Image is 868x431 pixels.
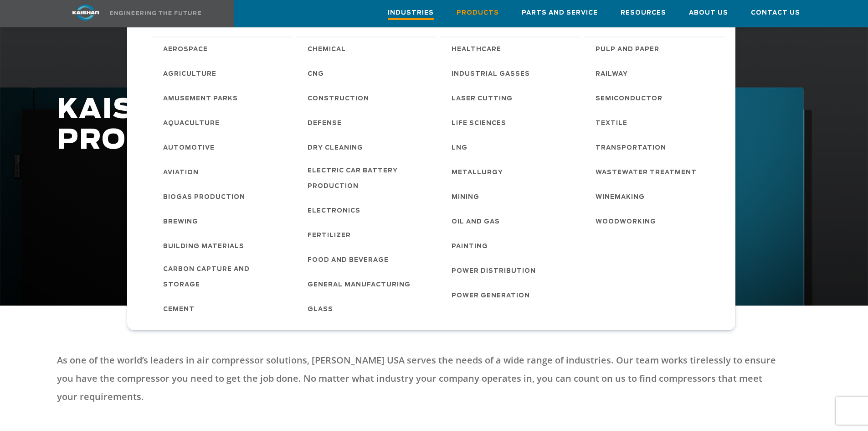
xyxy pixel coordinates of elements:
a: Power Generation [442,283,581,307]
span: Aerospace [163,42,208,57]
span: Textile [596,116,627,131]
a: Electronics [298,198,437,223]
p: As one of the world’s leaders in air compressor solutions, [PERSON_NAME] USA serves the needs of ... [57,351,781,406]
a: About Us [689,0,728,25]
a: Aquaculture [154,110,293,135]
span: Building Materials [163,239,244,254]
span: Wastewater Treatment [596,165,697,181]
a: Resources [621,0,666,25]
span: Food and Beverage [308,253,389,268]
span: Brewing [163,214,198,230]
a: Cement [154,296,293,321]
span: Semiconductor [596,91,663,107]
a: Construction [298,86,437,110]
a: Oil and Gas [442,209,581,234]
span: Woodworking [596,214,656,230]
span: About Us [689,8,728,18]
a: Food and Beverage [298,247,437,272]
a: Mining [442,184,581,209]
span: Healthcare [452,42,501,57]
a: Glass [298,296,437,321]
a: Industries [388,0,434,27]
span: Painting [452,239,488,254]
a: Aerospace [154,36,293,61]
span: Products [457,8,499,18]
a: Contact Us [751,0,800,25]
span: Laser Cutting [452,91,513,107]
span: Life Sciences [452,116,506,131]
span: Defense [308,116,342,131]
span: Biogas Production [163,190,245,205]
span: Oil and Gas [452,214,500,230]
span: Electric Car Battery Production [308,163,428,194]
span: LNG [452,140,467,156]
a: General Manufacturing [298,272,437,296]
a: Electric Car Battery Production [298,160,437,198]
a: Power Distribution [442,258,581,283]
span: Winemaking [596,190,645,205]
a: Transportation [586,135,725,160]
a: Wastewater Treatment [586,160,725,184]
a: Healthcare [442,36,581,61]
img: kaishan logo [51,5,120,21]
span: Electronics [308,203,360,219]
span: Transportation [596,140,666,156]
a: Metallurgy [442,160,581,184]
a: Amusement Parks [154,86,293,110]
a: Pulp and Paper [586,36,725,61]
span: Power Distribution [452,264,536,279]
a: Building Materials [154,234,293,258]
span: Contact Us [751,8,800,18]
a: Biogas Production [154,184,293,209]
img: Engineering the future [110,11,201,15]
span: Automotive [163,140,215,156]
span: Industrial Gasses [452,67,530,82]
a: Chemical [298,36,437,61]
a: Textile [586,110,725,135]
h1: KAISHAN PRODUCTS [57,95,684,156]
span: Aviation [163,165,199,181]
a: Industrial Gasses [442,61,581,86]
span: Carbon Capture and Storage [163,262,283,293]
a: Aviation [154,160,293,184]
span: Amusement Parks [163,91,238,107]
span: Dry Cleaning [308,140,363,156]
a: Life Sciences [442,110,581,135]
a: Painting [442,234,581,258]
span: Glass [308,302,333,317]
a: Winemaking [586,184,725,209]
span: Fertilizer [308,228,351,244]
a: Fertilizer [298,223,437,247]
span: General Manufacturing [308,277,411,293]
a: Agriculture [154,61,293,86]
span: Aquaculture [163,116,220,131]
span: Parts and Service [522,8,598,18]
span: Chemical [308,42,346,57]
a: Railway [586,61,725,86]
span: Industries [388,8,434,20]
span: Mining [452,190,479,205]
a: Products [457,0,499,25]
a: Carbon Capture and Storage [154,258,293,296]
span: Power Generation [452,288,530,304]
a: Automotive [154,135,293,160]
span: CNG [308,67,324,82]
a: Semiconductor [586,86,725,110]
span: Agriculture [163,67,216,82]
a: LNG [442,135,581,160]
a: Woodworking [586,209,725,234]
span: Metallurgy [452,165,503,181]
span: Resources [621,8,666,18]
span: Construction [308,91,369,107]
span: Railway [596,67,628,82]
span: Pulp and Paper [596,42,659,57]
a: Laser Cutting [442,86,581,110]
a: Parts and Service [522,0,598,25]
a: Dry Cleaning [298,135,437,160]
span: Cement [163,302,195,317]
a: CNG [298,61,437,86]
a: Brewing [154,209,293,234]
a: Defense [298,110,437,135]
